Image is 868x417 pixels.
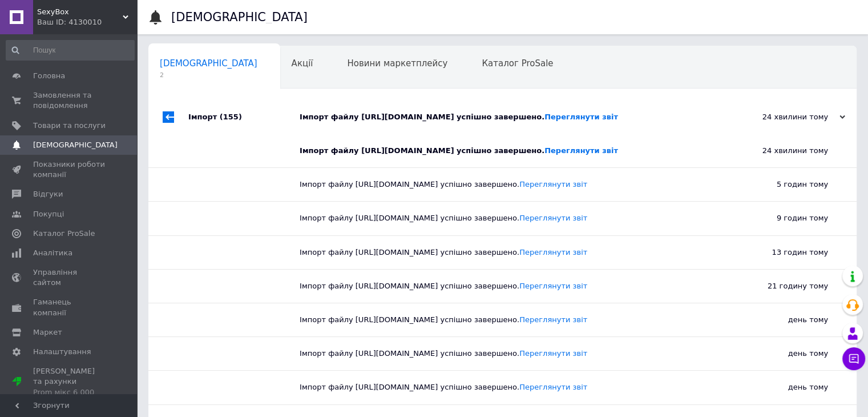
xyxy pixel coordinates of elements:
button: Чат з покупцем [842,347,865,370]
span: Каталог ProSale [482,58,553,69]
span: Управління сайтом [33,267,106,288]
div: Імпорт [188,100,300,134]
div: день тому [714,337,857,370]
div: 24 хвилини тому [731,112,845,122]
span: 2 [160,71,257,79]
input: Пошук [6,40,135,61]
div: Імпорт файлу [URL][DOMAIN_NAME] успішно завершено. [300,146,714,156]
div: 24 хвилини тому [714,134,857,167]
span: Аналітика [33,248,72,258]
div: Імпорт файлу [URL][DOMAIN_NAME] успішно завершено. [300,315,714,325]
div: Імпорт файлу [URL][DOMAIN_NAME] успішно завершено. [300,348,714,359]
a: Переглянути звіт [544,146,618,155]
div: Імпорт файлу [URL][DOMAIN_NAME] успішно завершено. [300,112,731,122]
a: Переглянути звіт [519,214,587,222]
div: Ваш ID: 4130010 [37,17,137,27]
span: Налаштування [33,347,91,357]
span: [PERSON_NAME] та рахунки [33,366,106,398]
a: Переглянути звіт [519,248,587,256]
div: Імпорт файлу [URL][DOMAIN_NAME] успішно завершено. [300,281,714,291]
span: Відгуки [33,189,63,199]
div: 5 годин тому [714,168,857,201]
a: Переглянути звіт [519,383,587,391]
h1: [DEMOGRAPHIC_DATA] [171,10,308,24]
div: Імпорт файлу [URL][DOMAIN_NAME] успішно завершено. [300,179,714,190]
span: (155) [220,113,242,121]
div: день тому [714,371,857,404]
span: [DEMOGRAPHIC_DATA] [33,140,118,150]
div: 21 годину тому [714,270,857,303]
span: Акції [292,58,313,69]
a: Переглянути звіт [519,349,587,358]
div: день тому [714,303,857,336]
span: Покупці [33,209,64,219]
span: Товари та послуги [33,121,106,131]
div: Імпорт файлу [URL][DOMAIN_NAME] успішно завершено. [300,213,714,223]
a: Переглянути звіт [519,180,587,189]
span: Замовлення та повідомлення [33,90,106,111]
span: Головна [33,71,65,81]
span: Показники роботи компанії [33,159,106,180]
div: 9 годин тому [714,202,857,235]
span: Новини маркетплейсу [347,58,447,69]
div: Імпорт файлу [URL][DOMAIN_NAME] успішно завершено. [300,382,714,392]
span: Каталог ProSale [33,228,95,239]
a: Переглянути звіт [519,315,587,324]
a: Переглянути звіт [544,113,618,121]
div: Імпорт файлу [URL][DOMAIN_NAME] успішно завершено. [300,247,714,258]
span: SexyBox [37,7,123,17]
span: Гаманець компанії [33,297,106,318]
span: Маркет [33,327,62,338]
span: [DEMOGRAPHIC_DATA] [160,58,257,69]
div: 13 годин тому [714,236,857,269]
div: Prom мікс 6 000 [33,387,106,398]
a: Переглянути звіт [519,282,587,290]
